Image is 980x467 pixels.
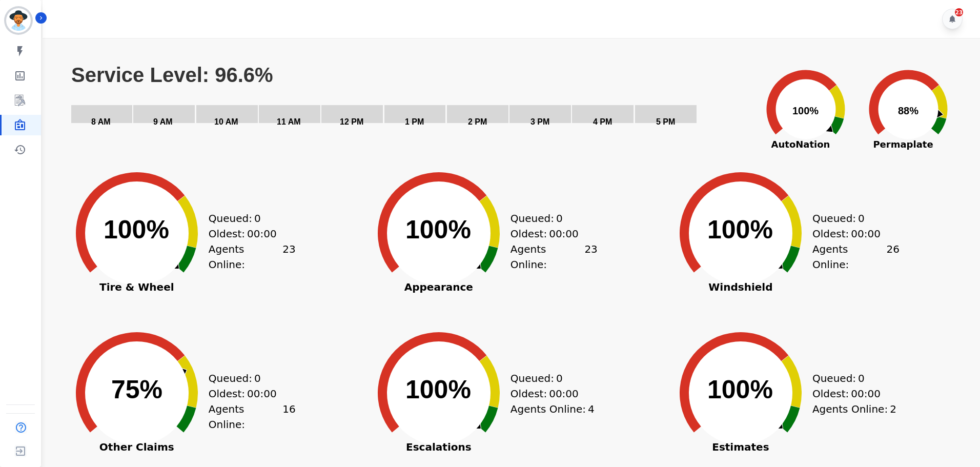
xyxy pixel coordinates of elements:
[104,215,169,244] text: 100%
[549,226,579,241] span: 00:00
[857,137,949,151] span: Permaplate
[664,282,818,292] span: Windshield
[812,401,900,417] div: Agents Online:
[890,401,896,417] span: 2
[405,117,424,126] text: 1 PM
[511,386,587,401] div: Oldest:
[91,117,111,126] text: 8 AM
[511,401,598,417] div: Agents Online:
[511,371,587,386] div: Queued:
[214,117,238,126] text: 10 AM
[405,215,471,244] text: 100%
[812,241,900,272] div: Agents Online:
[588,401,595,417] span: 4
[851,226,881,241] span: 00:00
[6,8,31,33] img: Bordered avatar
[851,386,881,401] span: 00:00
[209,211,285,226] div: Queued:
[898,105,918,116] text: 88%
[282,401,295,432] span: 16
[71,64,273,86] text: Service Level: 96.6%
[792,105,819,116] text: 100%
[468,117,487,126] text: 2 PM
[111,375,162,404] text: 75%
[754,137,847,151] span: AutoNation
[362,282,516,292] span: Appearance
[664,442,818,452] span: Estimates
[254,371,261,386] span: 0
[530,117,549,126] text: 3 PM
[511,241,598,272] div: Agents Online:
[886,241,899,272] span: 26
[707,375,773,404] text: 100%
[340,117,363,126] text: 12 PM
[812,371,889,386] div: Queued:
[247,386,277,401] span: 00:00
[282,241,295,272] span: 23
[812,386,889,401] div: Oldest:
[556,211,563,226] span: 0
[812,211,889,226] div: Queued:
[511,226,587,241] div: Oldest:
[254,211,261,226] span: 0
[405,375,471,404] text: 100%
[812,226,889,241] div: Oldest:
[209,241,296,272] div: Agents Online:
[511,211,587,226] div: Queued:
[60,282,214,292] span: Tire & Wheel
[209,371,285,386] div: Queued:
[584,241,597,272] span: 23
[209,386,285,401] div: Oldest:
[153,117,173,126] text: 9 AM
[362,442,516,452] span: Escalations
[277,117,301,126] text: 11 AM
[656,117,675,126] text: 5 PM
[707,215,773,244] text: 100%
[209,401,296,432] div: Agents Online:
[549,386,579,401] span: 00:00
[593,117,612,126] text: 4 PM
[247,226,277,241] span: 00:00
[209,226,285,241] div: Oldest:
[556,371,563,386] span: 0
[60,442,214,452] span: Other Claims
[858,371,865,386] span: 0
[858,211,865,226] span: 0
[70,63,748,140] svg: Service Level: 96.6%
[955,8,963,16] div: 23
